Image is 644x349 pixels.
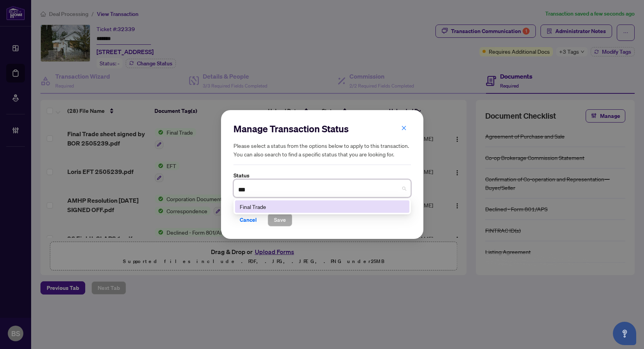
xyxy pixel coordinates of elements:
[233,123,411,135] h2: Manage Transaction Status
[233,213,263,226] button: Cancel
[233,171,411,180] label: Status
[268,213,292,226] button: Save
[235,200,409,213] div: Final Trade
[613,322,636,345] button: Open asap
[240,214,257,226] span: Cancel
[401,125,407,131] span: close
[240,202,405,211] div: Final Trade
[233,141,411,158] h5: Please select a status from the options below to apply to this transaction. You can also search t...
